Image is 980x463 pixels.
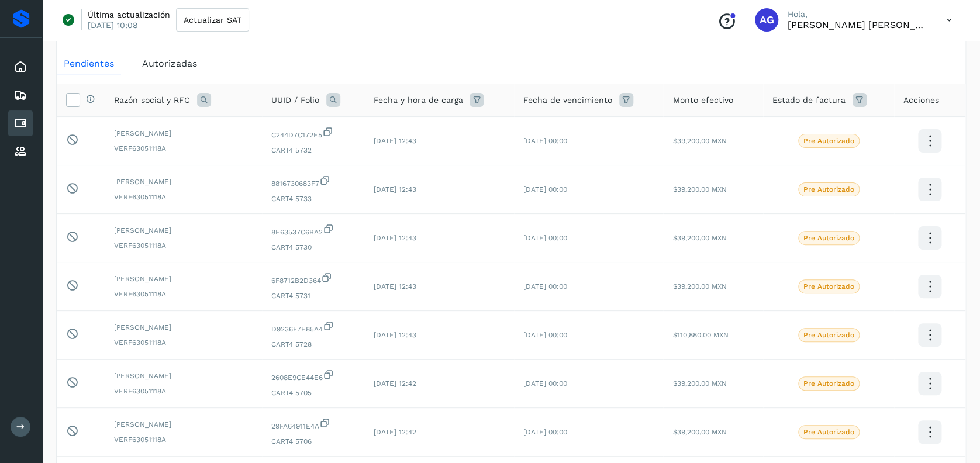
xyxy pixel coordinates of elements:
span: $39,200.00 MXN [672,137,726,145]
span: $39,200.00 MXN [672,428,726,436]
p: Pre Autorizado [803,379,854,388]
span: [DATE] 12:43 [373,331,416,339]
div: Cuentas por pagar [8,110,33,136]
span: [DATE] 12:43 [373,137,416,145]
span: [DATE] 12:42 [373,428,416,436]
span: [PERSON_NAME] [114,322,253,333]
span: 2608E9CE44E6 [271,369,354,383]
span: CART4 5732 [271,145,354,156]
span: Razón social y RFC [114,94,190,106]
span: Actualizar SAT [184,16,241,24]
span: [DATE] 12:43 [373,234,416,242]
span: VERF63051118A [114,434,253,445]
p: Pre Autorizado [803,282,854,291]
div: Inicio [8,54,33,80]
span: Pendientes [64,58,114,69]
button: Actualizar SAT [176,8,249,32]
span: Fecha de vencimiento [523,94,612,106]
span: 6F8712B2D364 [271,272,354,286]
span: CART4 5728 [271,339,354,350]
span: Estado de factura [772,94,846,106]
span: VERF63051118A [114,386,253,396]
span: [DATE] 00:00 [523,282,567,291]
span: $110,880.00 MXN [672,331,728,339]
span: Fecha y hora de carga [373,94,463,106]
span: C244D7C172E5 [271,126,354,140]
span: [PERSON_NAME] [114,419,253,430]
p: [DATE] 10:08 [88,20,138,30]
span: [DATE] 00:00 [523,185,567,194]
p: Hola, [788,9,928,19]
span: [PERSON_NAME] [114,177,253,187]
p: Pre Autorizado [803,428,854,436]
span: CART4 5733 [271,194,354,204]
span: [DATE] 00:00 [523,331,567,339]
span: Autorizadas [142,58,197,69]
span: $39,200.00 MXN [672,379,726,388]
span: $39,200.00 MXN [672,234,726,242]
span: 8816730683F7 [271,175,354,189]
span: VERF63051118A [114,240,253,251]
p: Pre Autorizado [803,137,854,145]
p: Pre Autorizado [803,234,854,242]
span: [PERSON_NAME] [114,371,253,381]
span: Monto efectivo [672,94,733,106]
p: Última actualización [88,9,170,20]
span: [DATE] 00:00 [523,379,567,388]
span: UUID / Folio [271,94,319,106]
span: [DATE] 00:00 [523,137,567,145]
span: VERF63051118A [114,289,253,299]
span: VERF63051118A [114,337,253,348]
span: [DATE] 12:43 [373,282,416,291]
p: Abigail Gonzalez Leon [788,19,928,30]
span: Acciones [903,94,939,106]
span: $39,200.00 MXN [672,185,726,194]
span: [PERSON_NAME] [114,128,253,139]
span: [PERSON_NAME] [114,225,253,236]
span: [DATE] 12:42 [373,379,416,388]
span: [DATE] 12:43 [373,185,416,194]
div: Proveedores [8,139,33,164]
span: CART4 5706 [271,436,354,447]
span: VERF63051118A [114,143,253,154]
span: [DATE] 00:00 [523,428,567,436]
p: Pre Autorizado [803,185,854,194]
span: 29FA64911E4A [271,417,354,431]
span: $39,200.00 MXN [672,282,726,291]
span: CART4 5730 [271,242,354,253]
div: Embarques [8,82,33,108]
span: 8E63537C6BA2 [271,223,354,237]
span: D9236F7E85A4 [271,320,354,334]
span: CART4 5705 [271,388,354,398]
span: [PERSON_NAME] [114,274,253,284]
span: VERF63051118A [114,192,253,202]
p: Pre Autorizado [803,331,854,339]
span: CART4 5731 [271,291,354,301]
span: [DATE] 00:00 [523,234,567,242]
